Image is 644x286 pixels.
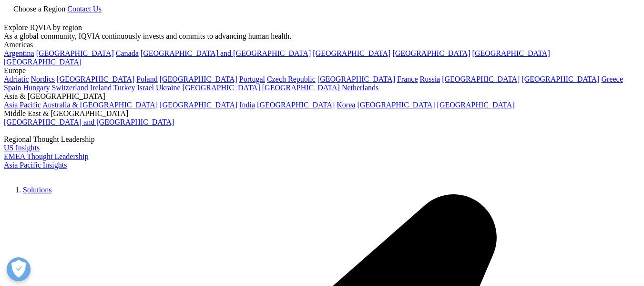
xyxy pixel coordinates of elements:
[4,32,626,41] div: As a global community, IQVIA continuously invests and commits to advancing human health.
[141,49,311,57] a: [GEOGRAPHIC_DATA] and [GEOGRAPHIC_DATA]
[442,75,520,83] a: [GEOGRAPHIC_DATA]
[13,5,65,13] span: Choose a Region
[136,75,157,83] a: Poland
[437,101,515,109] a: [GEOGRAPHIC_DATA]
[267,75,316,83] a: Czech Republic
[4,84,21,92] a: Spain
[36,49,114,57] a: [GEOGRAPHIC_DATA]
[67,5,102,13] a: Contact Us
[23,186,51,194] a: Solutions
[4,58,82,66] a: [GEOGRAPHIC_DATA]
[183,84,260,92] a: [GEOGRAPHIC_DATA]
[521,75,599,83] a: [GEOGRAPHIC_DATA]
[160,101,237,109] a: [GEOGRAPHIC_DATA]
[420,75,440,83] a: Russia
[57,75,134,83] a: [GEOGRAPHIC_DATA]
[397,75,418,83] a: France
[239,75,265,83] a: Portugal
[4,152,88,160] a: EMEA Thought Leadership
[313,49,390,57] a: [GEOGRAPHIC_DATA]
[116,49,139,57] a: Canada
[239,101,255,109] a: India
[337,101,355,109] a: Korea
[317,75,395,83] a: [GEOGRAPHIC_DATA]
[342,84,378,92] a: Netherlands
[262,84,340,92] a: [GEOGRAPHIC_DATA]
[4,144,40,152] a: US Insights
[4,66,626,75] div: Europe
[4,109,626,118] div: Middle East & [GEOGRAPHIC_DATA]
[137,84,154,92] a: Israel
[42,101,158,109] a: Australia & [GEOGRAPHIC_DATA]
[113,84,135,92] a: Turkey
[472,49,550,57] a: [GEOGRAPHIC_DATA]
[4,135,626,144] div: Regional Thought Leadership
[4,23,626,32] div: Explore IQVIA by region
[160,75,237,83] a: [GEOGRAPHIC_DATA]
[257,101,335,109] a: [GEOGRAPHIC_DATA]
[4,49,34,57] a: Argentina
[23,84,50,92] a: Hungary
[4,161,67,169] a: Asia Pacific Insights
[4,92,626,101] div: Asia & [GEOGRAPHIC_DATA]
[31,75,55,83] a: Nordics
[90,84,112,92] a: Ireland
[4,75,29,83] a: Adriatic
[4,41,626,49] div: Americas
[7,257,31,281] button: Abrir preferências
[392,49,470,57] a: [GEOGRAPHIC_DATA]
[357,101,435,109] a: [GEOGRAPHIC_DATA]
[4,101,41,109] a: Asia Pacific
[4,118,174,126] a: [GEOGRAPHIC_DATA] and [GEOGRAPHIC_DATA]
[51,84,88,92] a: Switzerland
[601,75,623,83] a: Greece
[156,84,181,92] a: Ukraine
